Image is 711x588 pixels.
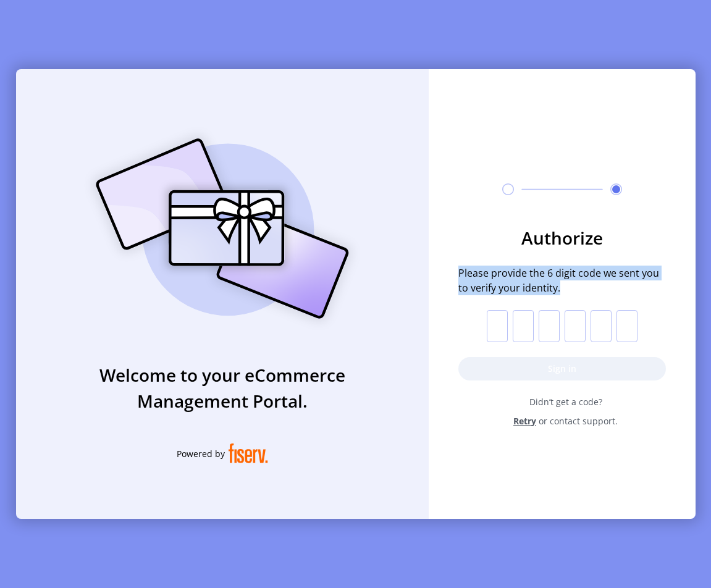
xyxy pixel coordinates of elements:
[16,362,429,414] h3: Welcome to your eCommerce Management Portal.
[77,125,368,332] img: card_Illustration.svg
[458,266,666,295] span: Please provide the 6 digit code we sent you to verify your identity.
[177,447,225,460] span: Powered by
[513,414,536,427] span: Retry
[539,414,618,427] span: or contact support.
[466,395,666,408] span: Didn’t get a code?
[458,225,666,251] h3: Authorize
